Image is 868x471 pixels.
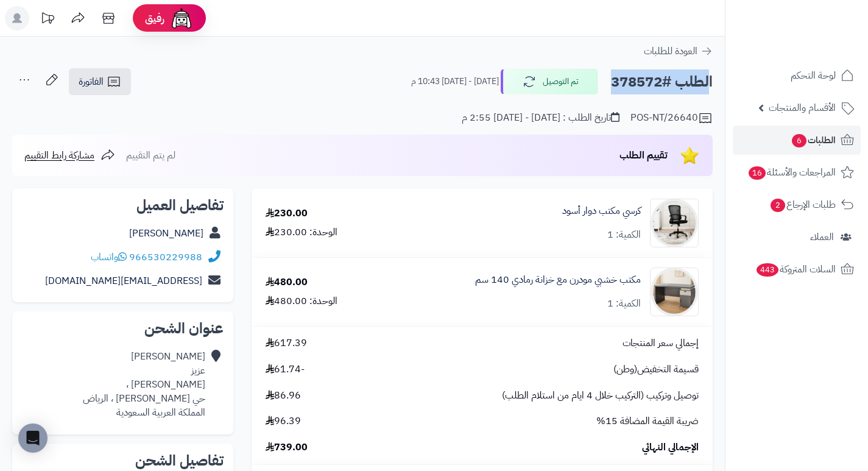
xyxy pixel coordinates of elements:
span: توصيل وتركيب (التركيب خلال 4 ايام من استلام الطلب) [502,389,699,403]
a: لوحة التحكم [733,61,861,90]
img: 1750581310-1-90x90.jpg [651,199,698,247]
span: العودة للطلبات [644,44,697,58]
img: 1758364909-1-90x90.jpg [651,267,698,316]
span: الفاتورة [79,74,104,89]
span: 2 [771,199,785,212]
div: Open Intercom Messenger [18,423,48,453]
a: 966530229988 [129,250,202,264]
h2: تفاصيل الشحن [22,453,224,468]
span: العملاء [810,228,834,246]
a: الطلبات6 [733,126,861,155]
span: لوحة التحكم [791,67,836,84]
div: 230.00 [266,207,308,221]
span: إجمالي سعر المنتجات [623,336,699,350]
span: 443 [757,263,778,277]
a: العودة للطلبات [644,44,713,58]
span: المراجعات والأسئلة [747,164,836,181]
a: مكتب خشبي مودرن مع خزانة رمادي 140 سم [475,273,641,287]
span: ضريبة القيمة المضافة 15% [596,414,699,428]
a: واتساب [91,250,127,264]
span: 96.39 [266,414,301,428]
a: السلات المتروكة443 [733,255,861,284]
span: الأقسام والمنتجات [769,99,836,116]
div: الكمية: 1 [607,228,641,242]
h2: تفاصيل العميل [22,198,224,213]
button: تم التوصيل [501,69,598,94]
span: الطلبات [791,132,836,149]
div: POS-NT/26640 [630,111,713,126]
span: 6 [792,134,806,147]
span: رفيق [145,11,164,26]
a: العملاء [733,222,861,252]
a: طلبات الإرجاع2 [733,190,861,219]
small: [DATE] - [DATE] 10:43 م [411,76,499,88]
div: 480.00 [266,275,308,289]
span: طلبات الإرجاع [769,196,836,213]
div: تاريخ الطلب : [DATE] - [DATE] 2:55 م [462,111,619,125]
span: 86.96 [266,389,301,403]
div: الوحدة: 230.00 [266,225,337,239]
span: 739.00 [266,441,308,455]
div: الوحدة: 480.00 [266,294,337,308]
a: الفاتورة [69,68,131,95]
span: تقييم الطلب [619,148,668,163]
span: السلات المتروكة [755,261,836,278]
img: ai-face.png [169,6,194,30]
a: كرسي مكتب دوار أسود [562,204,641,218]
span: لم يتم التقييم [126,148,175,163]
span: 16 [749,166,766,180]
span: -61.74 [266,363,305,377]
h2: الطلب #378572 [611,69,713,94]
span: مشاركة رابط التقييم [24,148,94,163]
a: مشاركة رابط التقييم [24,148,115,163]
a: [EMAIL_ADDRESS][DOMAIN_NAME] [45,274,202,288]
div: الكمية: 1 [607,297,641,311]
a: تحديثات المنصة [32,6,63,34]
h2: عنوان الشحن [22,321,224,336]
span: 617.39 [266,336,307,350]
div: [PERSON_NAME] عزيز [PERSON_NAME] ، حي [PERSON_NAME] ، الرياض المملكة العربية السعودية [83,350,205,419]
span: قسيمة التخفيض(وطن) [613,363,699,377]
a: المراجعات والأسئلة16 [733,158,861,187]
a: [PERSON_NAME] [129,226,203,241]
span: الإجمالي النهائي [642,441,699,455]
img: logo-2.png [785,30,856,56]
